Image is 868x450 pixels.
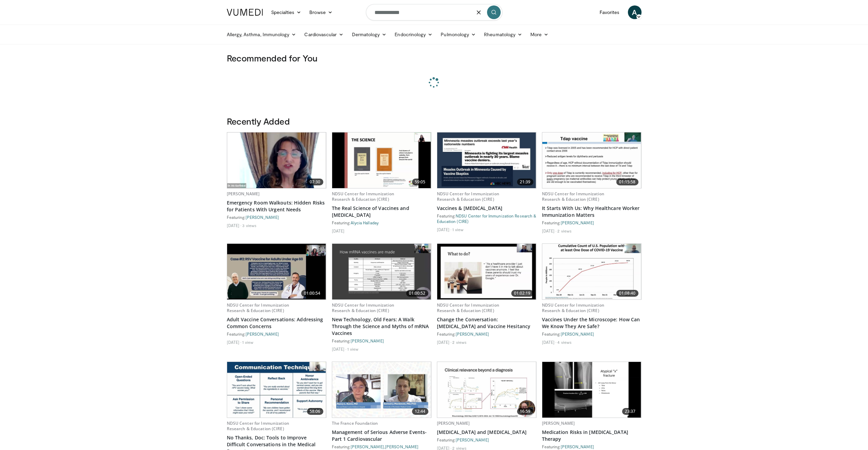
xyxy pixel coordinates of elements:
a: NDSU Center for Immunization Research & Education (CIRE) [332,302,394,313]
li: 2 views [452,339,467,345]
a: [MEDICAL_DATA] and [MEDICAL_DATA] [437,429,536,436]
a: Specialties [267,5,306,19]
li: [DATE] [332,346,347,352]
div: Featuring: [437,213,536,224]
h3: Recently Added [227,116,642,127]
a: [PERSON_NAME] [437,420,470,426]
a: New Technology, Old Fears: A Walk Through the Science and Myths of mRNA Vaccines [332,316,431,337]
div: Featuring: [542,220,642,225]
span: 07:30 [307,179,323,185]
img: 9bcb40c0-ddd0-4e3f-8100-3f3961e5857a.620x360_q85_upscale.jpg [542,244,641,299]
img: 7eed0653-1ff3-4225-95ca-ab5e1d7b9dcb.620x360_q85_upscale.jpg [332,244,431,299]
span: 12:44 [412,408,428,415]
img: 2bc20664-0242-4722-8b76-8e9d94cb5da0.620x360_q85_upscale.jpg [437,244,536,299]
a: Cardiovascular [300,28,348,41]
div: Featuring: [332,220,431,225]
a: Medication Risks in [MEDICAL_DATA] Therapy [542,429,642,442]
a: The France Foundation [332,420,378,426]
div: Featuring: [542,444,642,449]
div: Featuring: [437,331,536,337]
a: Change the Conversation: [MEDICAL_DATA] and Vaccine Hesitancy [437,316,536,330]
a: Alycia Halladay [351,220,379,225]
div: Featuring: [227,214,326,220]
div: Featuring: [332,338,431,343]
img: bb57c524-cfd0-454c-a8eb-c609a5301601.620x360_q85_upscale.jpg [542,362,641,418]
a: NDSU Center for Immunization Research & Education (CIRE) [542,302,604,313]
a: Emergency Room Walkouts: Hidden Risks for Patients With Urgent Needs [227,199,326,213]
a: NDSU Center for Immunization Research & Education (CIRE) [437,191,499,202]
a: Vaccines Under the Microscope: How Can We Know They Are Safe? [542,316,642,330]
a: [PERSON_NAME] [246,215,279,220]
a: [PERSON_NAME] [561,332,594,336]
a: Endocrinology [391,28,437,41]
span: 59:05 [412,179,428,185]
input: Search topics, interventions [366,4,502,20]
a: NDSU Center for Immunization Research & Education (CIRE) [437,213,536,224]
a: More [526,28,553,41]
li: [DATE] [227,223,241,228]
img: 2aece2f6-28e3-4d60-ab7a-295fa75636d9.620x360_q85_upscale.jpg [542,132,641,188]
a: Rheumatology [480,28,526,41]
img: e2b122e9-5f1d-4ca7-aaca-31f7067196eb.620x360_q85_upscale.jpg [332,132,431,188]
a: [PERSON_NAME] [561,220,594,225]
a: Favorites [595,5,624,19]
li: 1 view [347,346,358,352]
a: Dermatology [348,28,391,41]
a: [PERSON_NAME] [351,444,384,449]
a: 58:06 [227,362,326,418]
a: 59:05 [332,132,431,188]
img: 9f260758-7bd1-412d-a6a5-a63c7b7df741.620x360_q85_upscale.jpg [332,362,431,418]
li: [DATE] [227,339,241,345]
a: NDSU Center for Immunization Research & Education (CIRE) [227,302,289,313]
span: 16:59 [517,408,533,415]
a: 01:15:58 [542,132,641,188]
span: 58:06 [307,408,323,415]
a: A [628,5,642,19]
li: [DATE] [542,228,557,234]
a: It Starts With Us: Why Healthcare Worker Immunization Matters [542,205,642,219]
li: 1 view [242,339,253,345]
a: NDSU Center for Immunization Research & Education (CIRE) [437,302,499,313]
img: VuMedi Logo [227,9,263,16]
a: [PERSON_NAME] [351,338,384,343]
a: Browse [305,5,337,19]
a: The Real Science of Vaccines and [MEDICAL_DATA] [332,205,431,219]
span: 01:08:40 [616,290,638,297]
a: [PERSON_NAME] [456,437,489,442]
a: [PERSON_NAME] [227,191,260,197]
span: 01:02:19 [511,290,533,297]
img: 3a87b55b-d24e-4a04-b9c9-b54c4edb5528.620x360_q85_upscale.jpg [227,244,326,299]
li: [DATE] [437,339,452,345]
img: d1d3d44d-0dab-4c2d-80d0-d81517b40b1b.620x360_q85_upscale.jpg [227,132,326,188]
div: Featuring: [437,437,536,442]
li: [DATE] [332,228,345,234]
a: Allergy, Asthma, Immunology [223,28,300,41]
div: Featuring: [227,331,326,337]
a: [PERSON_NAME] [246,332,279,336]
h3: Recommended for You [227,53,642,64]
a: Adult Vaccine Conversations: Addressing Common Concerns [227,316,326,330]
a: 23:37 [542,362,641,418]
span: 01:15:58 [616,179,638,185]
a: Vaccines & [MEDICAL_DATA] [437,205,536,212]
span: 23:37 [622,408,638,415]
li: [DATE] [437,227,452,232]
div: Featuring: , [332,444,431,449]
a: 01:08:40 [542,244,641,299]
li: 2 views [557,228,572,234]
a: [PERSON_NAME] [385,444,418,449]
span: 01:00:52 [406,290,428,297]
img: 7fc66f18-c74b-433b-8d81-9c11bbb2e0cb.620x360_q85_upscale.jpg [437,132,536,188]
li: 4 views [557,339,572,345]
a: 01:00:52 [332,244,431,299]
a: [PERSON_NAME] [542,420,575,426]
a: 16:59 [437,362,536,418]
span: 01:00:54 [301,290,323,297]
img: 764a8867-0b97-4404-9569-ffe9a56ec29c.620x360_q85_upscale.jpg [437,362,536,418]
a: NDSU Center for Immunization Research & Education (CIRE) [542,191,604,202]
a: 07:30 [227,132,326,188]
a: Pulmonology [437,28,480,41]
li: [DATE] [542,339,557,345]
a: NDSU Center for Immunization Research & Education (CIRE) [227,420,289,432]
